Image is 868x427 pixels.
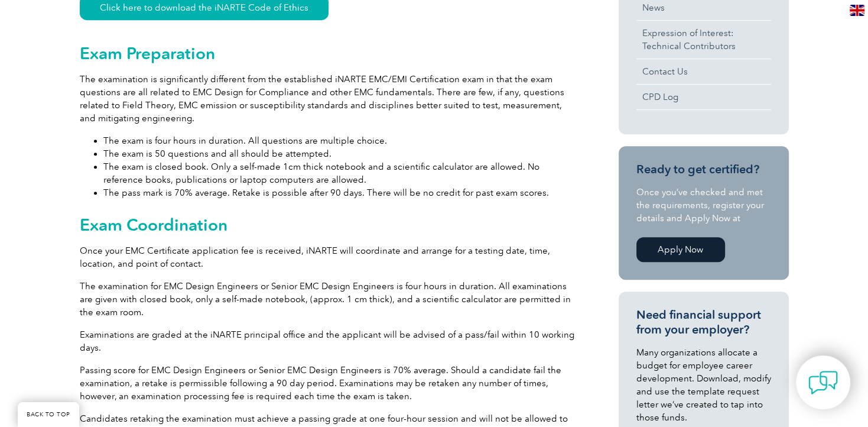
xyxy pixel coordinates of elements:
a: Apply Now [636,237,725,262]
h2: Exam Preparation [80,44,576,63]
li: The exam is closed book. Only a self-made 1cm thick notebook and a scientific calculator are allo... [103,160,576,186]
li: The pass mark is 70% average. Retake is possible after 90 days. There will be no credit for past ... [103,186,576,199]
p: The examination is significantly different from the established iNARTE EMC/EMI Certification exam... [80,73,576,125]
p: Many organizations allocate a budget for employee career development. Download, modify and use th... [636,346,771,424]
h3: Ready to get certified? [636,162,771,177]
li: The exam is four hours in duration. All questions are multiple choice. [103,134,576,147]
a: BACK TO TOP [18,402,79,427]
a: Contact Us [636,59,771,84]
a: Expression of Interest:Technical Contributors [636,21,771,59]
img: en [850,5,864,16]
p: Once you’ve checked and met the requirements, register your details and Apply Now at [636,186,771,225]
h2: Exam Coordination [80,215,576,234]
p: Passing score for EMC Design Engineers or Senior EMC Design Engineers is 70% average. Should a ca... [80,364,576,403]
p: The examination for EMC Design Engineers or Senior EMC Design Engineers is four hours in duration... [80,280,576,319]
p: Once your EMC Certificate application fee is received, iNARTE will coordinate and arrange for a t... [80,244,576,270]
a: CPD Log [636,85,771,109]
li: The exam is 50 questions and all should be attempted. [103,147,576,160]
img: contact-chat.png [808,368,838,397]
p: Examinations are graded at the iNARTE principal office and the applicant will be advised of a pas... [80,328,576,354]
h3: Need financial support from your employer? [636,308,771,337]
